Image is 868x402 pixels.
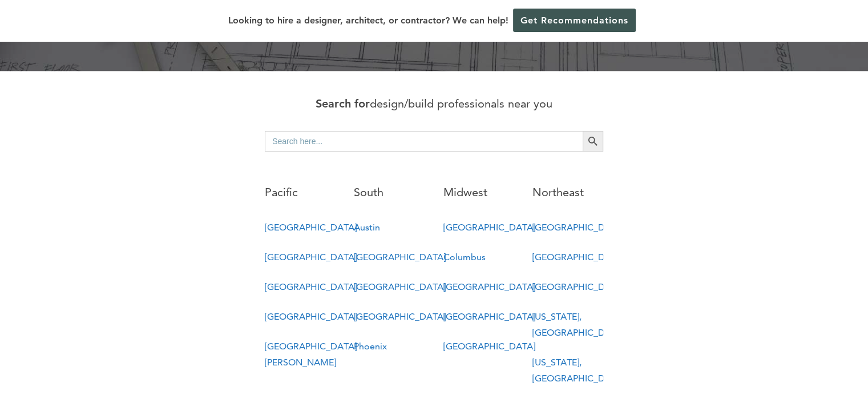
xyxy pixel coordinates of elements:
[354,222,380,233] a: Austin
[265,341,357,368] a: [GEOGRAPHIC_DATA][PERSON_NAME]
[265,252,357,262] a: [GEOGRAPHIC_DATA]
[532,281,624,292] a: [GEOGRAPHIC_DATA]
[532,222,624,233] a: [GEOGRAPHIC_DATA]
[587,135,599,148] svg: Search
[354,182,425,202] p: South
[532,252,624,262] a: [GEOGRAPHIC_DATA]
[265,131,583,152] input: Search here...
[443,222,535,233] a: [GEOGRAPHIC_DATA]
[532,311,624,338] a: [US_STATE], [GEOGRAPHIC_DATA]
[443,341,535,352] a: [GEOGRAPHIC_DATA]
[265,311,357,322] a: [GEOGRAPHIC_DATA]
[265,281,357,292] a: [GEOGRAPHIC_DATA]
[443,311,535,322] a: [GEOGRAPHIC_DATA]
[513,9,636,32] a: Get Recommendations
[265,94,603,114] p: design/build professionals near you
[354,252,446,262] a: [GEOGRAPHIC_DATA]
[532,357,624,384] a: [US_STATE], [GEOGRAPHIC_DATA]
[354,311,446,322] a: [GEOGRAPHIC_DATA]
[265,222,357,233] a: [GEOGRAPHIC_DATA]
[443,182,514,202] p: Midwest
[443,252,485,262] a: Columbus
[354,281,446,292] a: [GEOGRAPHIC_DATA]
[354,341,387,352] a: Phoenix
[316,97,370,110] strong: Search for
[265,182,336,202] p: Pacific
[443,281,535,292] a: [GEOGRAPHIC_DATA]
[532,182,603,202] p: Northeast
